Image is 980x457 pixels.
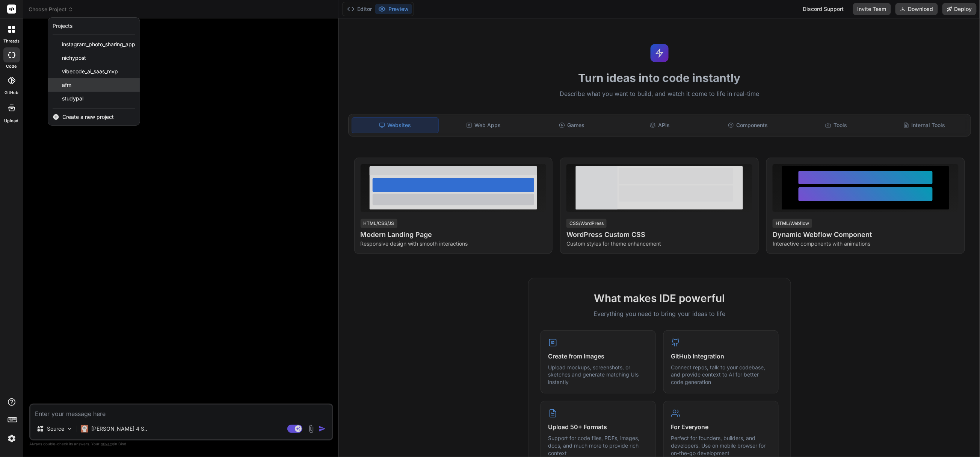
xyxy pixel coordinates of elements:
span: afm [62,81,71,89]
label: code [6,63,17,70]
span: studypal [62,95,83,102]
span: vibecode_ai_saas_mvp [62,68,118,75]
label: GitHub [5,90,18,96]
span: nichypost [62,54,86,62]
img: settings [5,432,18,445]
label: threads [3,38,20,44]
div: Projects [53,22,72,30]
label: Upload [5,118,19,124]
span: Create a new project [62,113,114,121]
span: instagram_photo_sharing_app [62,41,135,48]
